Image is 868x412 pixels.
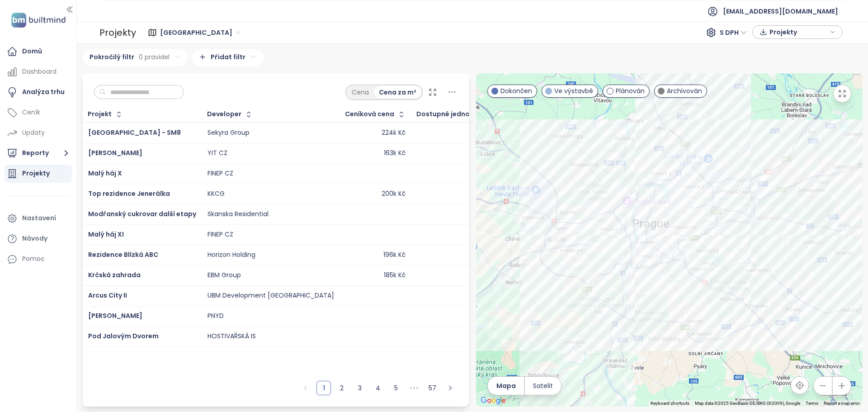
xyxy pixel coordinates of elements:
[371,381,385,395] li: 4
[769,25,828,39] span: Projekty
[5,230,72,248] a: Návody
[208,292,334,300] div: UBM Development [GEOGRAPHIC_DATA]
[757,25,838,39] div: button
[22,233,47,244] div: Návody
[88,291,127,300] a: Arcus City II
[345,111,394,117] div: Ceníková cena
[5,63,72,81] a: Dashboard
[208,210,269,218] div: Skanska Residential
[616,86,645,96] span: Plánován
[88,111,112,117] div: Projekt
[5,124,72,142] a: Updaty
[303,385,308,391] span: left
[9,11,68,29] img: logo
[139,52,170,62] span: 0 pravidel
[22,107,40,118] div: Ceník
[5,209,72,227] a: Nastavení
[207,111,241,117] div: Developer
[22,66,57,77] div: Dashboard
[208,332,256,341] div: HOSTIVAŘSKÁ IS
[347,86,374,99] div: Cena
[478,395,508,407] a: Open this area in Google Maps (opens a new window)
[88,128,181,137] a: [GEOGRAPHIC_DATA] - SM8
[384,271,406,279] div: 185k Kč
[407,381,421,395] span: •••
[416,109,493,120] div: Dostupné jednotky
[208,251,255,259] div: Horizon Holding
[88,250,158,259] a: Rezidence Blízká ABC
[335,381,349,395] a: 2
[533,381,553,391] span: Satelit
[478,395,508,407] img: Google
[720,26,747,39] span: S DPH
[208,129,250,137] div: Sekyra Group
[723,0,838,22] span: [EMAIL_ADDRESS][DOMAIN_NAME]
[383,251,406,259] div: 196k Kč
[298,381,313,395] button: left
[5,250,72,268] div: Pomoc
[208,190,225,198] div: KKCG
[88,331,159,341] a: Pod Jalovým Dvorem
[554,86,593,96] span: Ve výstavbě
[389,381,403,395] a: 5
[5,165,72,183] a: Projekty
[317,381,330,395] a: 1
[806,401,818,406] a: Terms (opens in new tab)
[525,377,561,395] button: Satelit
[208,231,233,239] div: FINEP CZ
[22,213,56,224] div: Nastavení
[208,312,224,320] div: PNYD
[5,104,72,122] a: Ceník
[22,253,45,265] div: Pomoc
[316,381,331,395] li: 1
[353,381,367,395] a: 3
[88,209,196,218] a: Modřanský cukrovar další etapy
[335,381,349,395] li: 2
[208,170,233,178] div: FINEP CZ
[371,381,385,395] a: 4
[5,83,72,101] a: Analýza trhu
[443,381,458,395] li: Následující strana
[416,111,480,117] span: Dostupné jednotky
[496,381,516,391] span: Mapa
[88,169,122,178] a: Malý háj X
[88,148,142,157] a: [PERSON_NAME]
[192,49,264,66] div: Přidat filtr
[500,86,532,96] span: Dokončen
[88,230,124,239] a: Malý háj XI
[99,24,136,42] div: Projekty
[22,168,50,179] div: Projekty
[160,26,241,39] span: Praha
[88,189,170,198] a: Top rezidence Jenerálka
[667,86,702,96] span: Archivován
[425,381,439,395] a: 57
[83,49,188,66] div: Pokročilý filtr
[695,401,800,406] span: Map data ©2025 GeoBasis-DE/BKG (©2009), Google
[407,381,421,395] li: Následujících 5 stran
[389,381,403,395] li: 5
[353,381,367,395] li: 3
[22,46,42,57] div: Domů
[651,400,689,407] button: Keyboard shortcuts
[88,311,142,320] a: [PERSON_NAME]
[208,271,241,279] div: EBM Group
[382,129,406,137] div: 224k Kč
[88,270,141,279] a: Krčská zahrada
[5,144,72,162] button: Reporty
[382,190,406,198] div: 200k Kč
[384,149,406,157] div: 163k Kč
